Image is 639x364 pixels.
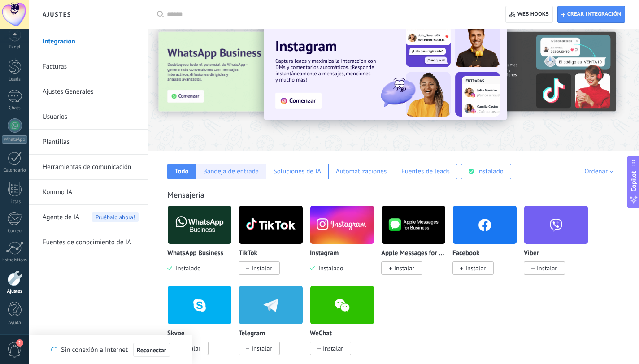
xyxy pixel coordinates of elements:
span: Instalar [394,264,414,272]
img: skype.png [168,283,231,327]
span: Reconectar [137,347,166,353]
span: Instalar [465,264,486,272]
li: Facturas [29,54,148,79]
div: Panel [2,44,28,50]
button: Crear integración [557,6,625,23]
img: wechat.png [310,283,374,327]
p: TikTok [239,250,257,257]
img: logo_main.png [168,203,231,247]
button: Reconectar [133,343,170,357]
span: Instalado [315,264,343,272]
p: Skype [167,330,184,338]
div: TikTok [239,205,310,286]
li: Agente de IA [29,205,148,230]
img: logo_main.png [239,203,303,247]
p: WhatsApp Business [167,250,223,257]
span: Instalar [252,264,272,272]
div: Todo [175,167,189,176]
span: Copilot [629,171,638,192]
li: Kommo IA [29,180,148,205]
span: Instalar [323,344,343,352]
a: Integración [43,29,139,54]
span: Agente de IA [43,205,79,230]
div: Estadísticas [2,257,28,263]
a: Fuentes de conocimiento de IA [43,230,139,255]
img: Slide 2 [425,32,616,112]
a: Mensajería [167,190,204,200]
div: Soluciones de IA [274,167,321,176]
div: Listas [2,199,28,205]
div: WhatsApp [2,135,27,144]
a: Kommo IA [43,180,139,205]
img: logo_main.png [382,203,445,247]
div: Apple Messages for Business [381,205,452,286]
p: Telegram [239,330,265,338]
div: Fuentes de leads [401,167,450,176]
img: Slide 3 [158,32,349,112]
div: Correo [2,228,28,234]
span: Instalar [537,264,557,272]
div: Sin conexión a Internet [51,342,170,357]
div: Ajustes [2,289,28,295]
a: Herramientas de comunicación [43,155,139,180]
li: Integración [29,29,148,54]
div: Instagram [310,205,381,286]
div: Calendario [2,168,28,173]
img: Slide 1 [264,19,507,120]
a: Ajustes Generales [43,79,139,104]
span: Instalado [172,264,200,272]
li: Fuentes de conocimiento de IA [29,230,148,255]
span: 2 [16,339,23,347]
div: Facebook [452,205,524,286]
p: WeChat [310,330,332,338]
div: Viber [524,205,595,286]
p: Instagram [310,250,339,257]
button: Web hooks [505,6,552,23]
img: facebook.png [453,203,517,247]
div: Automatizaciones [336,167,387,176]
div: Instalado [477,167,504,176]
img: instagram.png [310,203,374,247]
img: telegram.png [239,283,303,327]
p: Apple Messages for Business [381,250,446,257]
a: Agente de IAPruébalo ahora! [43,205,139,230]
li: Plantillas [29,130,148,155]
a: Usuarios [43,104,139,130]
span: Pruébalo ahora! [92,212,139,222]
div: Bandeja de entrada [203,167,259,176]
div: WhatsApp Business [167,205,239,286]
p: Viber [524,250,539,257]
li: Usuarios [29,104,148,130]
span: Instalar [252,344,272,352]
a: Plantillas [43,130,139,155]
a: Facturas [43,54,139,79]
li: Ajustes Generales [29,79,148,104]
p: Facebook [452,250,479,257]
li: Herramientas de comunicación [29,155,148,180]
span: Crear integración [567,11,621,18]
span: Web hooks [517,11,549,18]
div: Ordenar [584,167,616,176]
div: Ayuda [2,320,28,326]
div: Leads [2,77,28,82]
img: viber.png [524,203,588,247]
div: Chats [2,105,28,111]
